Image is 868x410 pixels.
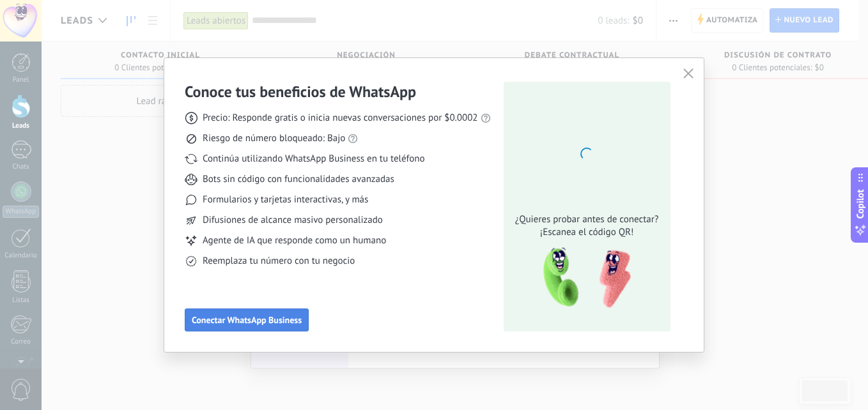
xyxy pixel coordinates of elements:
[185,308,309,331] button: Conectar WhatsApp Business
[203,214,383,227] span: Difusiones de alcance masivo personalizado
[203,255,355,268] span: Reemplaza tu número con tu negocio
[185,82,416,102] h3: Conoce tus beneficios de WhatsApp
[511,213,662,226] span: ¿Quieres probar antes de conectar?
[192,315,302,324] span: Conectar WhatsApp Business
[203,234,386,247] span: Agente de IA que responde como un humano
[532,244,633,312] img: qr-pic-1x.png
[203,173,394,186] span: Bots sin código con funcionalidades avanzadas
[203,153,424,165] span: Continúa utilizando WhatsApp Business en tu teléfono
[203,112,478,125] span: Precio: Responde gratis o inicia nuevas conversaciones por $0.0002
[854,190,867,219] span: Copilot
[511,226,662,239] span: ¡Escanea el código QR!
[203,132,345,145] span: Riesgo de número bloqueado: Bajo
[203,194,368,206] span: Formularios y tarjetas interactivas, y más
